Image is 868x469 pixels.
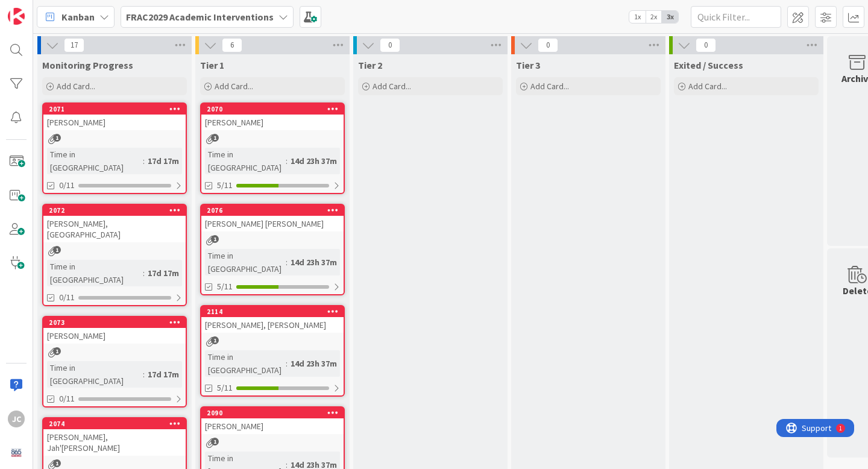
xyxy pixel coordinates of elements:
div: 2073 [43,317,186,328]
div: Time in [GEOGRAPHIC_DATA] [47,260,143,286]
div: [PERSON_NAME] [201,115,344,130]
span: 0/11 [59,179,75,192]
span: Add Card... [688,81,727,92]
div: 14d 23h 37m [288,154,340,168]
span: 0 [538,38,558,52]
b: FRAC2029 Academic Interventions [126,11,274,23]
div: [PERSON_NAME] [PERSON_NAME] [201,216,344,231]
div: Time in [GEOGRAPHIC_DATA] [47,361,143,388]
div: 2072 [43,205,186,216]
span: : [143,368,145,381]
span: Add Card... [57,81,95,92]
div: 2073[PERSON_NAME] [43,317,186,344]
span: Monitoring Progress [42,59,133,71]
span: 6 [222,38,242,52]
div: 2074[PERSON_NAME], Jah'[PERSON_NAME] [43,418,186,456]
div: 2072[PERSON_NAME], [GEOGRAPHIC_DATA] [43,205,186,242]
span: 1 [211,134,219,142]
div: 2114[PERSON_NAME], [PERSON_NAME] [201,306,344,333]
div: 2090 [201,408,344,418]
img: avatar [8,444,25,461]
div: 2076[PERSON_NAME] [PERSON_NAME] [201,205,344,231]
div: JC [8,411,25,427]
div: [PERSON_NAME], Jah'[PERSON_NAME] [43,429,186,456]
div: 2074 [43,418,186,429]
span: 0 [696,38,716,52]
span: 17 [64,38,84,52]
input: Quick Filter... [691,6,781,28]
div: 2090 [207,409,344,417]
span: : [286,357,288,370]
div: 2114 [207,307,344,316]
div: 2071[PERSON_NAME] [43,104,186,130]
div: Time in [GEOGRAPHIC_DATA] [47,148,143,174]
span: 1 [211,336,219,344]
div: [PERSON_NAME] [43,328,186,344]
span: Add Card... [530,81,569,92]
img: Visit kanbanzone.com [8,8,25,25]
span: 5/11 [217,280,233,293]
div: 2072 [49,206,186,215]
span: : [143,266,145,280]
div: 17d 17m [145,266,182,280]
div: 14d 23h 37m [288,256,340,269]
div: 17d 17m [145,368,182,381]
div: 2070[PERSON_NAME] [201,104,344,130]
span: 2x [646,11,662,23]
span: Exited / Success [674,59,743,71]
span: 1 [211,235,219,243]
span: 0 [380,38,400,52]
span: Support [25,2,55,16]
span: 0/11 [59,392,75,405]
div: 2070 [207,105,344,113]
div: 2073 [49,318,186,327]
span: Kanban [61,10,95,24]
span: : [286,154,288,168]
div: 2070 [201,104,344,115]
div: [PERSON_NAME], [PERSON_NAME] [201,317,344,333]
span: 1 [53,459,61,467]
span: Tier 1 [200,59,224,71]
div: 17d 17m [145,154,182,168]
div: 2071 [43,104,186,115]
span: Add Card... [373,81,411,92]
span: Add Card... [215,81,253,92]
div: 2071 [49,105,186,113]
span: 3x [662,11,678,23]
div: 2074 [49,420,186,428]
span: 0/11 [59,291,75,304]
span: 1 [211,438,219,445]
div: 2076 [207,206,344,215]
div: Time in [GEOGRAPHIC_DATA] [205,148,286,174]
span: 1 [53,134,61,142]
span: 5/11 [217,382,233,394]
div: [PERSON_NAME], [GEOGRAPHIC_DATA] [43,216,186,242]
span: Tier 3 [516,59,540,71]
span: 1x [629,11,646,23]
div: Time in [GEOGRAPHIC_DATA] [205,249,286,275]
span: 5/11 [217,179,233,192]
div: 14d 23h 37m [288,357,340,370]
div: 2114 [201,306,344,317]
div: [PERSON_NAME] [43,115,186,130]
span: : [286,256,288,269]
div: 2090[PERSON_NAME] [201,408,344,434]
div: Time in [GEOGRAPHIC_DATA] [205,350,286,377]
span: : [143,154,145,168]
div: 1 [63,5,66,14]
span: 1 [53,246,61,254]
div: 2076 [201,205,344,216]
span: Tier 2 [358,59,382,71]
span: 1 [53,347,61,355]
div: [PERSON_NAME] [201,418,344,434]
